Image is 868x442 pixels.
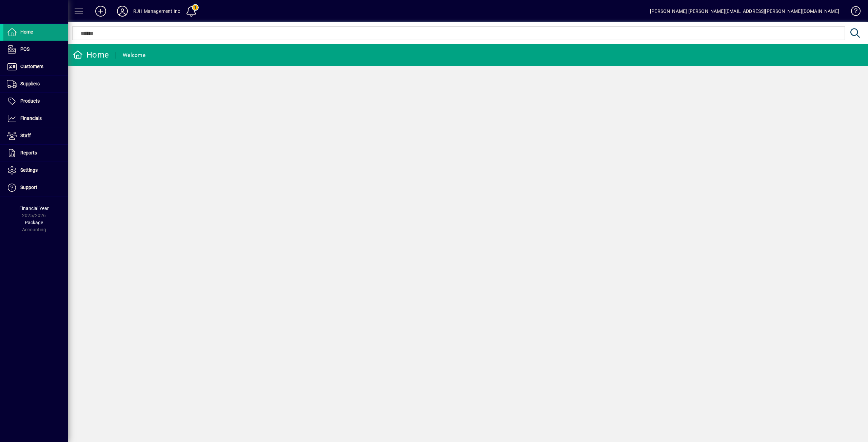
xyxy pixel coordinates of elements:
[3,41,68,58] a: POS
[3,76,68,92] a: Suppliers
[20,133,31,138] span: Staff
[73,49,109,60] div: Home
[112,5,133,17] button: Profile
[3,58,68,75] a: Customers
[3,162,68,179] a: Settings
[3,93,68,110] a: Products
[20,64,43,69] span: Customers
[20,150,37,155] span: Reports
[20,81,40,86] span: Suppliers
[650,6,839,17] div: [PERSON_NAME] [PERSON_NAME][EMAIL_ADDRESS][PERSON_NAME][DOMAIN_NAME]
[20,167,38,173] span: Settings
[3,127,68,144] a: Staff
[20,29,33,35] span: Home
[3,179,68,196] a: Support
[20,98,40,104] span: Products
[20,115,42,121] span: Financials
[20,185,37,190] span: Support
[3,110,68,127] a: Financials
[3,145,68,162] a: Reports
[20,46,29,52] span: POS
[19,206,49,211] span: Financial Year
[846,1,860,23] a: Knowledge Base
[90,5,112,17] button: Add
[123,50,145,61] div: Welcome
[133,6,180,17] div: RJH Management Inc
[25,220,43,225] span: Package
